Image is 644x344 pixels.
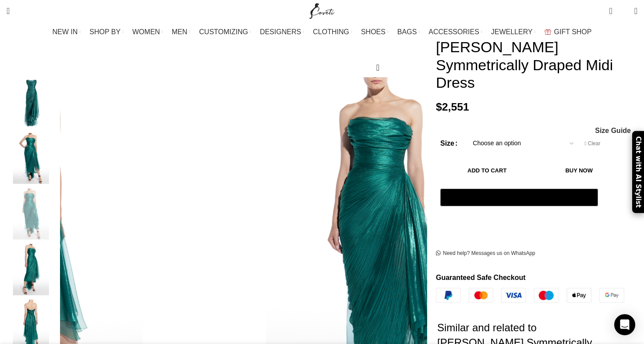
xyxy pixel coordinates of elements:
[397,28,417,36] span: BAGS
[594,127,631,134] a: Size Guide
[610,4,616,11] span: 0
[584,140,600,147] a: Clear options
[428,23,482,41] a: ACCESSORIES
[53,28,78,36] span: NEW IN
[436,250,535,257] a: Need help? Messages us on WhatsApp
[436,288,624,303] img: guaranteed-safe-checkout-bordered.j
[172,28,188,36] span: MEN
[440,138,457,149] label: Size
[2,23,642,41] div: Main navigation
[260,23,304,41] a: DESIGNERS
[4,133,58,189] div: 2 / 5
[436,38,637,92] h1: [PERSON_NAME] Symmetrically Draped Midi Dress
[595,127,631,134] span: Size Guide
[2,2,14,20] a: Search
[545,29,551,35] img: GiftBag
[132,28,160,36] span: WOMEN
[554,28,592,36] span: GIFT SHOP
[440,189,598,206] button: Pay with GPay
[4,188,58,240] img: Maria Lucia Hohan dress
[4,244,58,300] div: 4 / 5
[89,23,124,41] a: SHOP BY
[440,161,534,180] button: Add to cart
[491,23,536,41] a: JEWELLERY
[619,2,628,20] div: My Wishlist
[491,28,533,36] span: JEWELLERY
[538,161,620,180] button: Buy now
[132,23,163,41] a: WOMEN
[4,244,58,295] img: Maria Lucia Hohan Luise Symmetrically Draped Midi Dress
[89,28,120,36] span: SHOP BY
[614,314,635,335] div: Open Intercom Messenger
[308,7,337,14] a: Site logo
[4,133,58,184] img: Maria Lucia Hohan Dresses
[621,9,627,15] span: 0
[199,28,248,36] span: CUSTOMIZING
[260,28,301,36] span: DESIGNERS
[4,77,58,133] div: 1 / 5
[545,23,592,41] a: GIFT SHOP
[436,274,526,281] strong: Guaranteed Safe Checkout
[361,23,389,41] a: SHOES
[172,23,190,41] a: MEN
[4,77,58,129] img: Maria Lucia Hohan gown
[313,23,352,41] a: CLOTHING
[199,23,251,41] a: CUSTOMIZING
[53,23,81,41] a: NEW IN
[361,28,386,36] span: SHOES
[605,2,616,20] a: 0
[397,23,420,41] a: BAGS
[439,211,600,232] iframe: Secure express checkout frame
[4,188,58,244] div: 3 / 5
[436,101,469,113] bdi: 2,551
[313,28,349,36] span: CLOTHING
[436,101,442,113] span: $
[428,28,479,36] span: ACCESSORIES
